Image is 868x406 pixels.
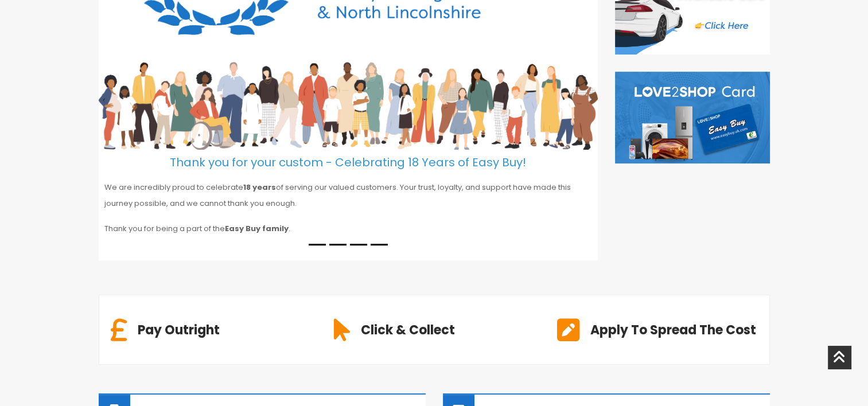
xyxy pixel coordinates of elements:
[225,223,289,234] strong: Easy Buy family
[104,221,592,237] p: Thank you for being a part of the .
[243,182,276,193] strong: 18 years
[590,321,756,339] h6: Apply To Spread The Cost
[615,72,770,163] img: Love to Shop
[99,150,598,169] h5: Thank you for your custom - Celebrating 18 Years of Easy Buy!
[104,179,592,212] p: We are incredibly proud to celebrate of serving our valued customers. Your trust, loyalty, and su...
[361,321,455,339] h6: Click & Collect
[138,321,220,339] h6: Pay Outright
